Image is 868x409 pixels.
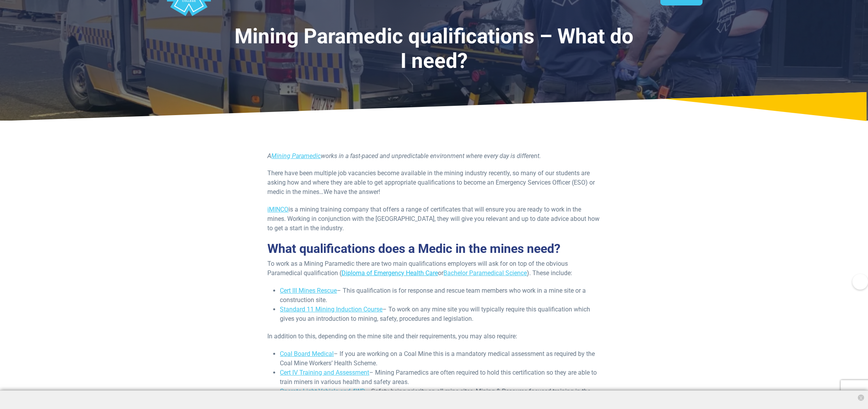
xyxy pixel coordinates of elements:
a: Operate Light Vehicle and 4WD [280,388,365,395]
a: iMINCO [267,206,288,213]
p: In addition to this, depending on the mine site and their requirements, you may also require: [267,332,600,341]
p: There have been multiple job vacancies become available in the mining industry recently, so many ... [267,169,600,197]
div: Close Toolbar [858,395,864,401]
a: Standard 11 Mining Induction Course [280,306,382,313]
li: – To work on any mine site you will typically require this qualification which gives you an intro... [280,305,600,324]
a: Coal Board Medical [280,350,334,357]
h1: Mining Paramedic qualifications – What do I need? [233,24,635,74]
p: To work as a Mining Paramedic there are two main qualifications employers will ask for on top of ... [267,259,600,278]
a: Cert III Mines Rescue [280,287,337,294]
li: – This qualification is for response and rescue team members who work in a mine site or a constru... [280,286,600,305]
a: Bachelor Paramedical Science [443,269,527,277]
em: A works in a fast-paced and unpredictable environment where every day is different. [267,152,541,160]
a: Cert IV Training and Assessment [280,369,369,376]
p: is a mining training company that offers a range of certificates that will ensure you are ready t... [267,205,600,233]
h2: What qualifications does a Medic in the mines need? [267,241,600,256]
a: Mining Paramedic [271,152,321,160]
a: Diploma of Emergency Health Care [342,269,438,277]
li: – Mining Paramedics are often required to hold this certification so they are able to train miner... [280,368,600,387]
li: – If you are working on a Coal Mine this is a mandatory medical assessment as required by the Coa... [280,349,600,368]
